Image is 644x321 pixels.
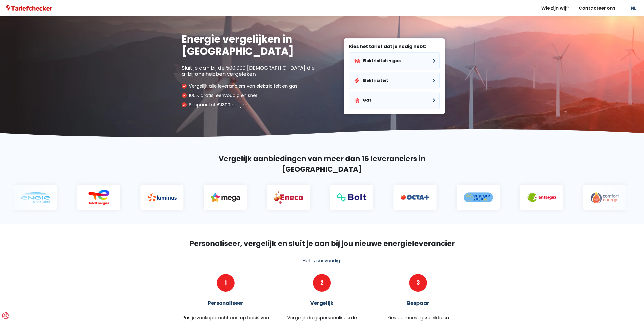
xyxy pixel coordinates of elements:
[349,72,440,89] button: Elektriciteit
[182,154,463,175] h2: Vergelijk aanbiedingen van meer dan 16 leveranciers in [GEOGRAPHIC_DATA]
[182,102,318,108] li: Bespaar tot €1300 per jaar
[6,5,52,11] img: Tariefchecker logo
[84,190,113,205] img: Total Energies
[182,33,318,57] h1: Energie vergelijken in [GEOGRAPHIC_DATA]
[407,299,429,307] div: Bespaar
[401,195,430,200] img: Octa +
[527,192,556,203] img: Antargaz
[208,299,243,307] div: Personaliseer
[349,44,440,49] label: Kies het tarief dat je nodig hebt:
[349,92,440,109] button: Gas
[217,274,235,292] div: 1
[6,5,52,11] a: Tariefchecker
[337,193,366,201] img: Bolt
[464,192,493,203] img: Energie 2030
[274,191,303,204] img: Eneco
[182,257,463,264] div: Het is eenvoudig!
[349,52,440,69] button: Elektriciteit + gas
[313,274,331,292] div: 2
[148,193,177,201] img: Luminus
[310,299,334,307] div: Vergelijk
[211,193,240,202] img: Mega
[182,238,463,249] h2: Personaliseer, vergelijk en sluit je aan bij jou nieuwe energieleverancier
[182,93,318,98] li: 100% gratis, eenvoudig en snel
[182,83,318,89] li: Vergelijk alle leveranciers van elektriciteit en gas
[182,65,318,77] p: Sluit je aan bij de 500.000 [DEMOGRAPHIC_DATA] die al bij ons hebben vergeleken
[409,274,427,292] div: 3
